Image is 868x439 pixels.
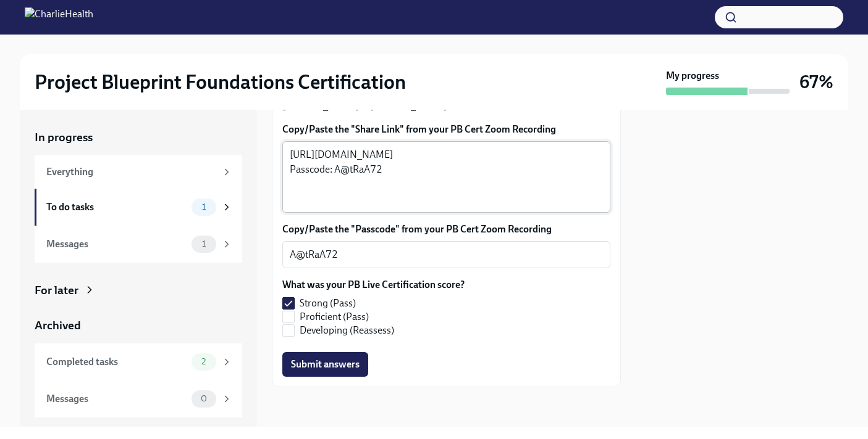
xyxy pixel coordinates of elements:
[290,247,603,262] textarea: A@tRaA72
[300,297,356,310] span: Strong (Pass)
[300,310,369,324] span: Proficient (Pass)
[35,380,242,417] a: Messages0
[35,70,406,94] h2: Project Blueprint Foundations Certification
[282,278,465,292] label: What was your PB Live Certification score?
[46,237,187,251] div: Messages
[35,189,242,226] a: To do tasks1
[195,202,213,211] span: 1
[666,69,719,83] strong: My progress
[35,343,242,380] a: Completed tasks2
[46,200,187,214] div: To do tasks
[35,226,242,263] a: Messages1
[35,155,242,189] a: Everything
[282,123,610,136] label: Copy/Paste the "Share Link" from your PB Cert Zoom Recording
[300,324,394,337] span: Developing (Reassess)
[799,71,833,93] h3: 67%
[290,147,603,207] textarea: [URL][DOMAIN_NAME] Passcode: A@tRaA72
[194,357,213,366] span: 2
[291,358,360,371] span: Submit answers
[195,239,213,248] span: 1
[35,282,242,298] a: For later
[46,355,187,369] div: Completed tasks
[46,165,216,179] div: Everything
[193,394,214,403] span: 0
[35,129,242,146] a: In progress
[282,223,610,236] label: Copy/Paste the "Passcode" from your PB Cert Zoom Recording
[46,392,187,406] div: Messages
[282,352,368,377] button: Submit answers
[35,318,242,334] a: Archived
[35,282,78,298] div: For later
[25,7,93,27] img: CharlieHealth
